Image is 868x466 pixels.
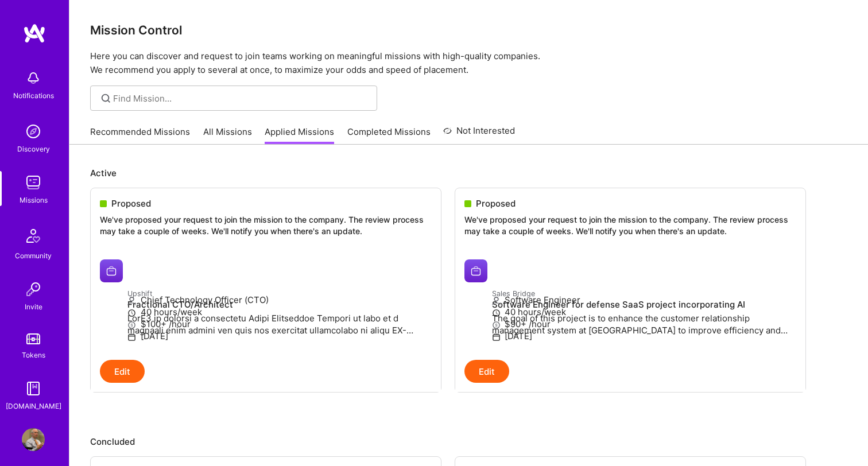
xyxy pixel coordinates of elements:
i: icon MoneyGray [127,321,136,329]
img: bell [22,67,45,90]
i: icon Clock [127,309,136,317]
img: Sales Bridge company logo [464,259,487,282]
div: Discovery [17,143,50,155]
p: [DATE] [127,330,432,342]
p: We've proposed your request to join the mission to the company. The review process may take a cou... [100,214,432,236]
p: Active [90,167,847,179]
i: icon Applicant [492,297,501,305]
input: Find Mission... [113,92,369,104]
i: icon SearchGrey [99,92,113,105]
p: $90+ /hour [492,318,796,330]
a: Not Interested [443,124,515,145]
a: Applied Missions [265,126,334,145]
span: Proposed [476,197,516,209]
a: User Avatar [19,428,48,451]
a: Completed Missions [347,126,431,145]
h3: Mission Control [90,23,847,37]
p: Here you can discover and request to join teams working on meaningful missions with high-quality ... [90,49,847,77]
i: icon Calendar [492,333,501,341]
i: icon MoneyGray [492,321,501,329]
img: Invite [22,278,45,301]
p: 40 hours/week [492,306,796,318]
i: icon Applicant [127,297,136,305]
img: logo [23,23,46,44]
p: Concluded [90,436,847,448]
p: $100+ /hour [127,318,432,330]
img: teamwork [22,171,45,194]
span: Proposed [111,197,151,209]
img: guide book [22,377,45,400]
div: Notifications [13,90,54,102]
img: Upshift company logo [100,259,123,282]
p: Chief Technology Officer (CTO) [127,294,432,306]
p: [DATE] [492,330,796,342]
div: Tokens [22,349,45,361]
img: discovery [22,120,45,143]
p: Software Engineer [492,294,796,306]
button: Edit [100,360,145,383]
a: Sales Bridge company logoSales BridgeSoftware Engineer for defense SaaS project incorporating AIT... [455,250,805,360]
img: tokens [26,333,40,344]
img: Community [20,222,47,250]
div: Community [15,250,52,262]
img: User Avatar [22,428,45,451]
p: 40 hours/week [127,306,432,318]
a: All Missions [203,126,252,145]
p: We've proposed your request to join the mission to the company. The review process may take a cou... [464,214,796,236]
div: Missions [20,194,48,206]
div: Invite [25,301,42,313]
i: icon Clock [492,309,501,317]
div: [DOMAIN_NAME] [6,400,61,412]
a: Upshift company logoUpshiftFractional CTO/ArchitectLorE3 ip dolorsi a consectetu Adipi Elitseddoe... [91,250,441,360]
i: icon Calendar [127,333,136,341]
a: Recommended Missions [90,126,190,145]
button: Edit [464,360,509,383]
